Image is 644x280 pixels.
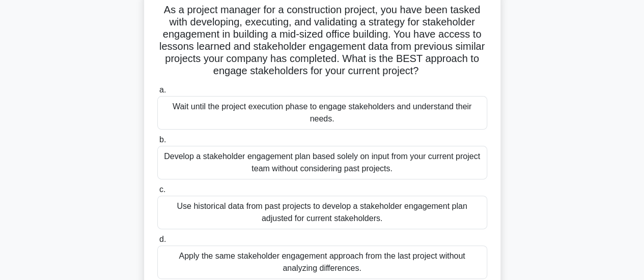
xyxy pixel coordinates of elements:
[157,245,487,279] div: Apply the same stakeholder engagement approach from the last project without analyzing differences.
[156,4,488,78] h5: As a project manager for a construction project, you have been tasked with developing, executing,...
[159,85,166,94] span: a.
[159,235,166,243] span: d.
[159,135,166,144] span: b.
[157,196,487,229] div: Use historical data from past projects to develop a stakeholder engagement plan adjusted for curr...
[159,185,165,194] span: c.
[157,96,487,130] div: Wait until the project execution phase to engage stakeholders and understand their needs.
[157,146,487,179] div: Develop a stakeholder engagement plan based solely on input from your current project team withou...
